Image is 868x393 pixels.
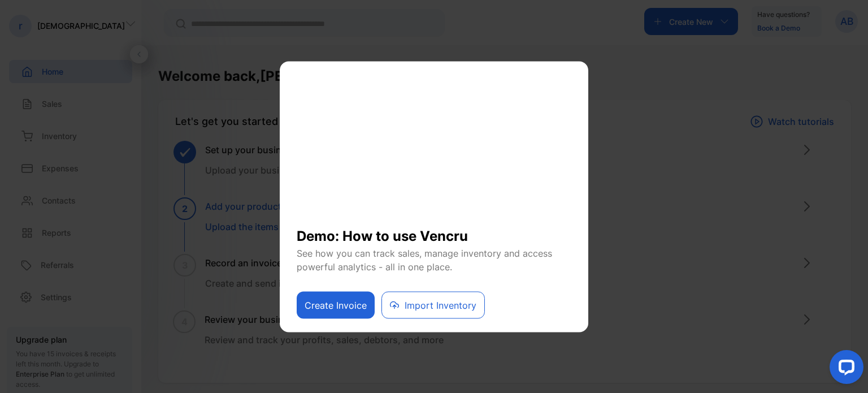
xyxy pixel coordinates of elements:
h1: Demo: How to use Vencru [297,217,571,246]
button: Create Invoice [297,291,375,318]
iframe: YouTube video player [297,75,571,217]
button: Import Inventory [381,291,485,318]
p: See how you can track sales, manage inventory and access powerful analytics - all in one place. [297,246,571,273]
iframe: LiveChat chat widget [821,346,868,393]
